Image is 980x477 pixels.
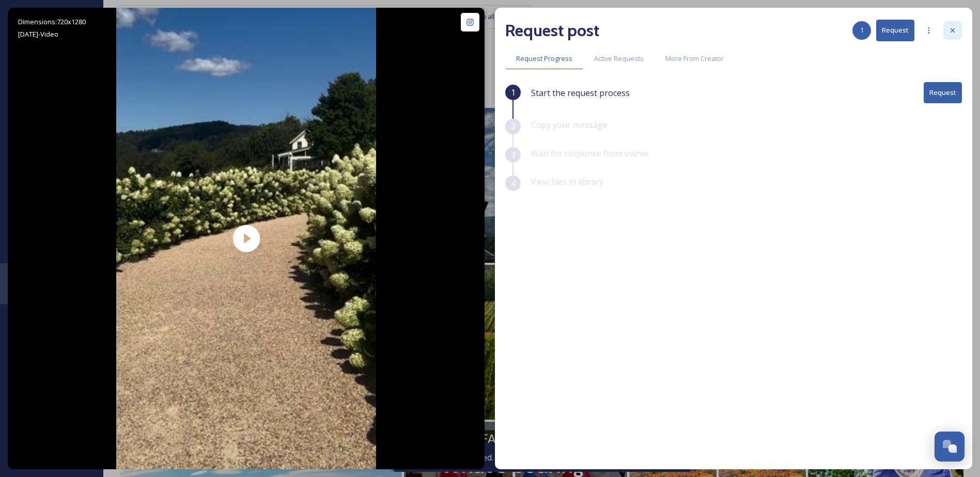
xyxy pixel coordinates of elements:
span: Copy your message [531,119,608,131]
h2: Request post [505,18,599,43]
span: 4 [511,177,516,189]
button: Request [876,20,914,41]
span: Wait for response from owner [531,148,649,159]
img: thumbnail [116,8,376,469]
button: Request [924,82,962,103]
span: View files in library [531,176,603,187]
span: Dimensions: 720 x 1280 [18,17,86,26]
span: 1 [860,25,864,35]
span: Request Progress [516,54,572,63]
span: Start the request process [531,87,630,99]
span: 1 [511,86,516,99]
span: [DATE] - Video [18,29,58,39]
span: 2 [511,120,516,133]
span: 3 [511,149,516,161]
span: More From Creator [665,54,724,63]
button: Open Chat [935,432,965,462]
span: Active Requests [594,54,644,63]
